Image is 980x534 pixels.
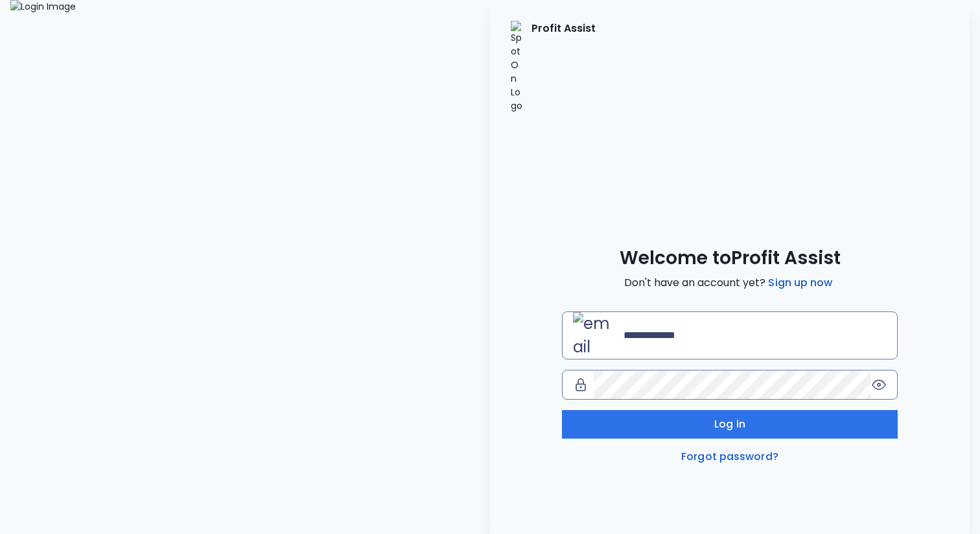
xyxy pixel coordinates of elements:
[620,247,841,270] span: Welcome to Profit Assist
[765,275,835,291] a: Sign up now
[562,410,898,439] button: Log in
[573,312,618,359] img: email
[511,21,524,113] img: SpotOn Logo
[679,449,781,465] a: Forgot password?
[531,21,596,113] p: Profit Assist
[714,417,745,432] span: Log in
[624,275,835,291] span: Don't have an account yet?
